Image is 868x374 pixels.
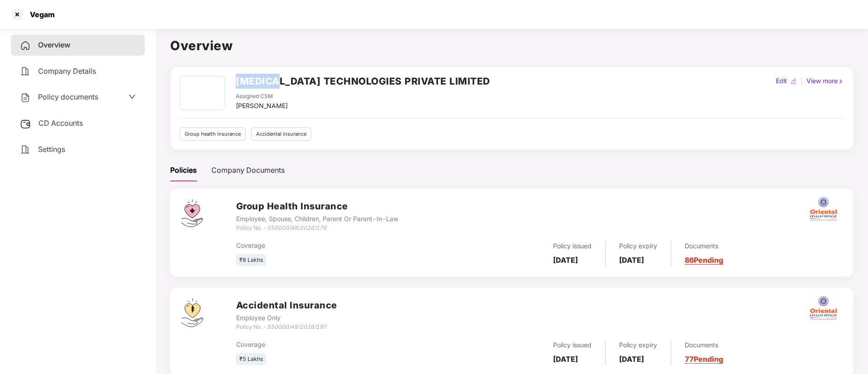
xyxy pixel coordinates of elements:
div: Documents [685,241,723,251]
h2: [MEDICAL_DATA] TECHNOLOGIES PRIVATE LIMITED [236,74,490,89]
span: Policy documents [38,92,98,101]
div: Documents [685,340,723,350]
div: Employee Only [236,313,337,323]
b: [DATE] [553,256,578,265]
div: Group health insurance [180,128,246,141]
h3: Accidental Insurance [236,298,337,312]
div: Policy expiry [619,340,657,350]
div: Policy expiry [619,241,657,251]
img: svg+xml;base64,PHN2ZyB4bWxucz0iaHR0cDovL3d3dy53My5vcmcvMjAwMC9zdmciIHdpZHRoPSI0Ny43MTQiIGhlaWdodD... [181,199,203,227]
h1: Overview [170,36,854,56]
b: [DATE] [619,256,644,265]
div: Policies [170,165,197,176]
div: Assigned CSM [236,92,288,101]
div: Policy No. - [236,323,337,331]
span: Overview [38,40,70,49]
span: Company Details [38,66,96,76]
div: Coverage [236,241,439,251]
span: CD Accounts [38,118,83,128]
span: Settings [38,145,65,154]
div: Policy No. - [236,224,398,232]
div: Employee, Spouse, Children, Parent Or Parent-In-Law [236,214,398,224]
div: View more [805,76,846,86]
img: svg+xml;base64,PHN2ZyB4bWxucz0iaHR0cDovL3d3dy53My5vcmcvMjAwMC9zdmciIHdpZHRoPSIyNCIgaGVpZ2h0PSIyNC... [20,40,31,51]
div: ₹5 Lakhs [236,353,266,365]
div: Vegam [24,10,55,19]
h3: Group Health Insurance [236,199,398,213]
div: [PERSON_NAME] [236,101,288,111]
i: 550000/48/2026/197 [267,323,327,330]
img: svg+xml;base64,PHN2ZyB4bWxucz0iaHR0cDovL3d3dy53My5vcmcvMjAwMC9zdmciIHdpZHRoPSI0OS4zMjEiIGhlaWdodD... [181,298,203,327]
div: Policy issued [553,241,591,251]
img: oi.png [807,292,839,324]
b: [DATE] [553,355,578,364]
img: svg+xml;base64,PHN2ZyB4bWxucz0iaHR0cDovL3d3dy53My5vcmcvMjAwMC9zdmciIHdpZHRoPSIyNCIgaGVpZ2h0PSIyNC... [20,66,31,77]
a: 86 Pending [685,256,723,265]
div: Accidental insurance [251,128,311,141]
i: 550000/48/2026/176 [267,224,327,231]
img: editIcon [791,78,797,85]
span: down [129,93,136,100]
img: rightIcon [838,78,844,85]
div: Company Documents [211,165,285,176]
div: Coverage [236,340,439,350]
div: Edit [774,76,789,86]
b: [DATE] [619,355,644,364]
img: svg+xml;base64,PHN2ZyB3aWR0aD0iMjUiIGhlaWdodD0iMjQiIHZpZXdCb3g9IjAgMCAyNSAyNCIgZmlsbD0ibm9uZSIgeG... [20,118,31,129]
img: svg+xml;base64,PHN2ZyB4bWxucz0iaHR0cDovL3d3dy53My5vcmcvMjAwMC9zdmciIHdpZHRoPSIyNCIgaGVpZ2h0PSIyNC... [20,144,31,155]
div: | [799,76,805,86]
a: 77 Pending [685,355,723,364]
img: svg+xml;base64,PHN2ZyB4bWxucz0iaHR0cDovL3d3dy53My5vcmcvMjAwMC9zdmciIHdpZHRoPSIyNCIgaGVpZ2h0PSIyNC... [20,92,31,103]
img: oi.png [807,193,839,225]
div: Policy issued [553,340,591,350]
div: ₹8 Lakhs [236,254,266,266]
